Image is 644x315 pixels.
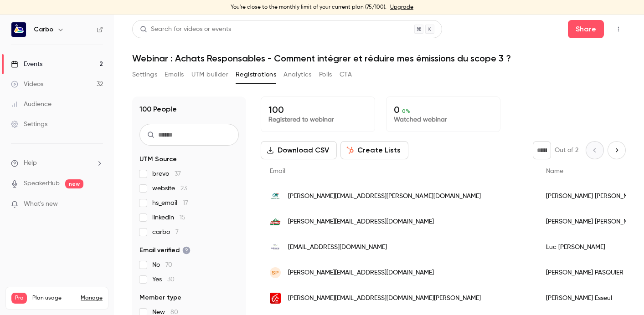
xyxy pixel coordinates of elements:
[390,4,413,11] a: Upgrade
[11,80,43,89] div: Videos
[288,294,481,303] span: [PERSON_NAME][EMAIL_ADDRESS][DOMAIN_NAME][PERSON_NAME]
[11,120,47,129] div: Settings
[180,185,187,192] span: 23
[152,184,187,193] span: website
[132,67,157,82] button: Settings
[24,158,37,168] span: Help
[191,67,228,82] button: UTM builder
[270,242,281,253] img: valance.fr
[11,60,42,69] div: Events
[175,229,179,235] span: 7
[132,53,626,64] h1: Webinar : Achats Responsables - Comment intégrer et réduire mes émissions du scope 3 ?
[546,168,563,174] span: Name
[11,100,52,109] div: Audience
[152,275,175,284] span: Yes
[152,260,172,269] span: No
[270,293,281,304] img: cebpl.caisse-epargne.fr
[11,22,26,37] img: Carbo
[183,200,188,206] span: 17
[340,141,408,159] button: Create Lists
[283,67,312,82] button: Analytics
[402,108,410,114] span: 0 %
[139,104,177,115] h1: 100 People
[319,67,332,82] button: Polls
[165,67,184,82] button: Emails
[24,199,58,209] span: What's new
[139,246,191,255] span: Email verified
[139,155,177,164] span: UTM Source
[34,25,53,34] h6: Carbo
[288,268,434,278] span: [PERSON_NAME][EMAIL_ADDRESS][DOMAIN_NAME]
[139,293,181,302] span: Member type
[288,217,434,227] span: [PERSON_NAME][EMAIL_ADDRESS][DOMAIN_NAME]
[394,115,493,124] p: Watched webinar
[175,171,181,177] span: 37
[152,169,181,178] span: brevo
[81,295,103,302] a: Manage
[608,141,626,159] button: Next page
[268,115,367,124] p: Registered to webinar
[180,214,185,221] span: 15
[288,192,481,201] span: [PERSON_NAME][EMAIL_ADDRESS][PERSON_NAME][DOMAIN_NAME]
[152,213,185,222] span: linkedin
[152,198,188,208] span: hs_email
[11,158,103,168] li: help-dropdown-opener
[167,276,175,283] span: 30
[236,67,276,82] button: Registrations
[24,179,60,188] a: SpeakerHub
[270,216,281,227] img: gyma.eu
[32,295,75,302] span: Plan usage
[152,228,179,237] span: carbo
[165,262,172,268] span: 70
[272,269,279,277] span: SP
[270,168,285,174] span: Email
[568,20,604,38] button: Share
[394,104,493,115] p: 0
[555,146,578,155] p: Out of 2
[288,243,387,252] span: [EMAIL_ADDRESS][DOMAIN_NAME]
[11,293,27,304] span: Pro
[140,25,231,34] div: Search for videos or events
[268,104,367,115] p: 100
[92,200,103,208] iframe: Noticeable Trigger
[270,191,281,202] img: ca-normandie-seine.fr
[261,141,337,159] button: Download CSV
[65,179,83,188] span: new
[340,67,352,82] button: CTA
